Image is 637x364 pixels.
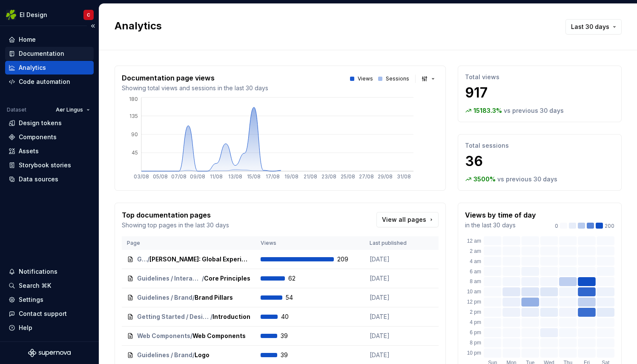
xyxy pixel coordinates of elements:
[137,312,210,321] span: Getting Started / Designers
[473,175,496,183] p: 3500 %
[5,144,94,158] a: Assets
[5,116,94,130] a: Design tokens
[122,221,229,229] p: Showing top pages in the last 30 days
[370,332,433,340] p: [DATE]
[386,75,409,82] p: Sessions
[19,147,39,155] div: Assets
[129,113,138,119] tspan: 135
[467,350,481,356] text: 10 pm
[470,258,482,264] text: 4 am
[382,215,426,224] span: View all pages
[473,106,502,115] p: 15183.3 %
[19,267,57,276] div: Notifications
[470,278,482,284] text: 8 am
[190,332,192,340] span: /
[7,106,26,113] div: Dataset
[19,175,58,183] div: Data sources
[5,47,94,60] a: Documentation
[19,49,64,58] div: Documentation
[210,312,212,321] span: /
[212,312,250,321] span: Introduction
[210,173,223,180] tspan: 11/08
[122,210,229,220] p: Top documentation pages
[87,20,99,32] button: Collapse sidebar
[470,309,482,315] text: 2 pm
[134,173,149,180] tspan: 03/08
[470,319,482,325] text: 4 pm
[555,223,614,229] div: 200
[5,265,94,278] button: Notifications
[370,312,433,321] p: [DATE]
[19,119,62,127] div: Design tokens
[122,73,268,83] p: Documentation page views
[137,255,147,264] span: Getting Started
[56,106,83,113] span: Aer Lingus
[122,84,268,92] p: Showing total views and sessions in the last 30 days
[364,236,439,250] th: Last published
[52,104,94,116] button: Aer Lingus
[370,274,433,283] p: [DATE]
[255,236,365,250] th: Views
[5,279,94,292] button: Search ⌘K
[5,307,94,321] button: Contact support
[358,75,373,82] p: Views
[5,33,94,46] a: Home
[376,212,439,227] a: View all pages
[131,131,138,138] tspan: 90
[129,96,138,102] tspan: 180
[571,23,609,31] span: Last 30 days
[304,173,317,180] tspan: 21/08
[20,11,47,19] div: EI Design
[504,106,564,115] p: vs previous 30 days
[137,293,192,302] span: Guidelines / Brand
[122,236,255,250] th: Page
[19,310,67,318] div: Contact support
[465,221,536,229] p: in the last 30 days
[470,340,482,346] text: 8 pm
[28,349,71,357] svg: Supernova Logo
[87,11,90,18] div: C
[5,321,94,335] button: Help
[467,289,481,295] text: 10 am
[5,293,94,307] a: Settings
[195,351,209,359] span: Logo
[370,255,433,264] p: [DATE]
[19,281,51,290] div: Search ⌘K
[115,19,552,33] h2: Analytics
[470,268,482,274] text: 6 am
[288,274,310,283] span: 62
[19,133,57,141] div: Components
[19,63,46,72] div: Analytics
[281,351,303,359] span: 39
[378,173,393,180] tspan: 29/08
[341,173,355,180] tspan: 25/08
[397,173,411,180] tspan: 31/08
[470,248,482,254] text: 2 am
[171,173,187,180] tspan: 07/08
[192,332,246,340] span: Web Components
[5,172,94,186] a: Data sources
[19,161,71,169] div: Storybook stories
[286,293,308,302] span: 54
[359,173,374,180] tspan: 27/08
[147,255,149,264] span: /
[497,175,557,183] p: vs previous 30 days
[266,173,280,180] tspan: 17/08
[321,173,336,180] tspan: 23/08
[19,77,70,86] div: Code automation
[470,330,482,335] text: 6 pm
[467,299,481,305] text: 12 pm
[465,210,536,220] p: Views by time of day
[370,351,433,359] p: [DATE]
[19,35,36,44] div: Home
[19,295,43,304] div: Settings
[370,293,433,302] p: [DATE]
[467,238,481,244] text: 12 am
[228,173,242,180] tspan: 13/08
[6,10,16,20] img: 56b5df98-d96d-4d7e-807c-0afdf3bdaefa.png
[192,351,195,359] span: /
[190,173,205,180] tspan: 09/08
[137,332,190,340] span: Web Components
[555,223,558,229] p: 0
